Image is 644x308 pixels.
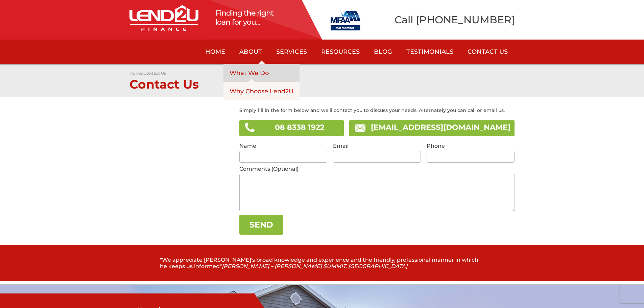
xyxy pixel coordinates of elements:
a: Contact Us [143,71,166,76]
a: Contact Us [460,40,515,64]
a: Home [198,40,232,64]
label: Phone [427,143,515,151]
span: 08 8338 1922 [275,123,325,132]
p: Simply fill in the form below and we'll contact you to discuss your needs. Alternately you can ca... [239,107,515,120]
label: Comments (Optional) [239,166,515,174]
a: About [232,40,269,64]
a: Services [269,40,314,64]
h1: Contact Us [129,76,515,90]
label: Email [333,143,421,151]
p: "We appreciate [PERSON_NAME]'s broad knowledge and experience and the friendly, professional mann... [160,257,484,269]
a: Home [129,71,142,76]
a: Why Choose Lend2U [223,82,300,100]
a: Testimonials [399,40,460,64]
p: : [129,71,515,76]
a: What We Do [223,64,300,82]
span: [PERSON_NAME] – [PERSON_NAME] SUMMIT, [GEOGRAPHIC_DATA] [222,263,407,269]
input: Send [239,215,283,235]
a: Resources [314,40,367,64]
a: Blog [367,40,399,64]
label: Name [239,143,328,151]
a: [EMAIL_ADDRESS][DOMAIN_NAME] [371,123,510,132]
